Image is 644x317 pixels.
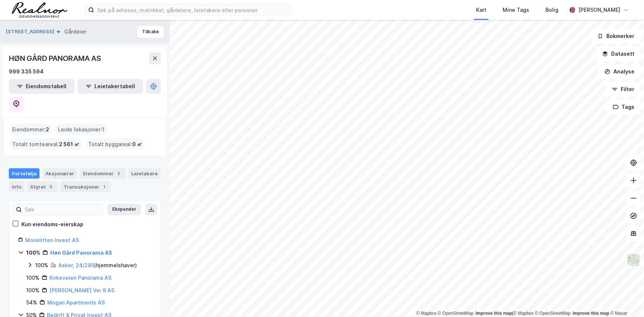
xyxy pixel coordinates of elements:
a: Improve this map [573,311,609,316]
div: 100% [26,286,39,295]
button: Eiendomstabell [9,79,75,94]
button: Leietakertabell [78,79,143,94]
a: Mapbox [513,311,534,316]
a: Improve this map [476,311,512,316]
img: realnor-logo.934646d98de889bb5806.png [12,2,67,18]
div: Leietakere [128,168,161,179]
div: Leide lokasjoner : [55,124,107,135]
div: Totalt tomteareal : [9,138,82,150]
a: Monolitten Invest AS [25,237,79,243]
div: 100% [35,261,48,270]
div: Transaksjoner [61,182,111,192]
button: Filter [606,82,641,97]
a: Mogan Apartments AS [47,299,105,306]
div: ( hjemmelshaver ) [58,261,137,270]
span: 1 [102,125,104,134]
div: | [416,310,627,317]
span: 2 [46,125,49,134]
div: 54% [26,298,37,307]
a: Mapbox [416,311,437,316]
a: OpenStreetMap [438,311,474,316]
div: [PERSON_NAME] [578,6,620,14]
span: 2 561 ㎡ [59,140,79,149]
button: Tilbake [137,26,164,38]
div: 100% [26,273,39,282]
div: Portefølje [9,168,39,179]
a: Asker, 24/285 [58,262,94,268]
div: Eiendommer [80,168,125,179]
a: Kirkeveien Panorama AS [49,275,111,281]
div: Eiendommer : [9,124,52,135]
div: Kun eiendoms-eierskap [21,220,83,229]
div: Info [9,182,24,192]
div: Aksjonærer [42,168,77,179]
iframe: Chat Widget [607,282,644,317]
button: Bokmerker [591,29,641,44]
div: Totalt byggareal : [85,138,145,150]
div: Gårdeier [64,27,86,36]
button: Datasett [596,46,641,61]
div: 3 [47,183,55,190]
button: [STREET_ADDRESS] [6,28,56,35]
input: Søk på adresse, matrikkel, gårdeiere, leietakere eller personer [94,4,291,15]
div: 2 [115,170,123,177]
div: 999 335 594 [9,67,44,76]
img: Z [627,253,641,267]
div: 100% [26,248,40,257]
span: 0 ㎡ [132,140,142,149]
a: OpenStreetMap [535,311,571,316]
div: HØN GÅRD PANORAMA AS [9,52,103,64]
button: Tags [607,100,641,114]
input: Søk [22,204,103,215]
div: Styret [27,182,58,192]
div: Kart [476,6,486,14]
div: Bolig [545,6,558,14]
button: Analyse [598,64,641,79]
div: Mine Tags [503,6,529,14]
a: Høn Gård Panorama AS [50,249,112,256]
a: [PERSON_NAME] Vei 9 AS [49,287,114,293]
button: Ekspander [107,204,141,216]
div: Kontrollprogram for chat [607,282,644,317]
div: 1 [101,183,108,190]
